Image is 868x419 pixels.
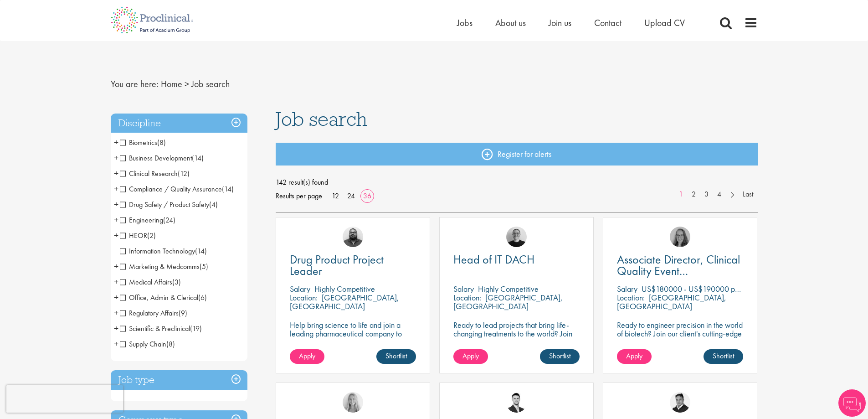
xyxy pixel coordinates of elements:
span: + [114,213,118,227]
img: Ingrid Aymes [670,227,690,247]
span: Engineering [120,215,175,225]
span: (3) [172,277,181,287]
p: Ready to engineer precision in the world of biotech? Join our client's cutting-edge team and play... [617,321,743,364]
span: (4) [209,200,218,209]
span: Information Technology [120,246,207,256]
span: Office, Admin & Clerical [120,293,207,302]
span: Clinical Research [120,169,178,178]
span: Office, Admin & Clerical [120,293,198,302]
span: You are here: [111,78,159,90]
span: + [114,306,118,320]
span: (6) [198,293,207,302]
p: Ready to lead projects that bring life-changing treatments to the world? Join our client at the f... [453,321,580,364]
span: Compliance / Quality Assurance [120,184,222,194]
span: Head of IT DACH [453,252,534,267]
span: Biometrics [120,138,157,147]
span: Information Technology [120,246,195,256]
a: About us [495,17,526,29]
span: + [114,166,118,180]
a: breadcrumb link [161,78,182,90]
a: 3 [700,189,713,200]
a: Last [738,189,758,200]
a: Contact [594,17,621,29]
a: Shortlist [376,349,416,364]
span: + [114,228,118,242]
span: Scientific & Preclinical [120,324,202,333]
img: Ashley Bennett [343,227,363,247]
a: Jobs [457,17,473,29]
span: (2) [147,231,156,240]
p: [GEOGRAPHIC_DATA], [GEOGRAPHIC_DATA] [453,292,563,311]
a: Apply [617,349,652,364]
a: Register for alerts [276,143,758,166]
span: + [114,259,118,273]
a: Join us [549,17,571,29]
img: Joshua Godden [506,392,527,413]
span: (19) [190,324,202,333]
a: Shortlist [540,349,580,364]
span: (14) [222,184,234,194]
a: 12 [329,191,342,201]
span: Associate Director, Clinical Quality Event Management (GCP) [617,252,740,290]
span: Medical Affairs [120,277,181,287]
span: Apply [626,351,642,361]
a: Apply [290,349,324,364]
span: (5) [200,262,208,271]
span: (9) [179,308,187,318]
span: Job search [191,78,230,90]
p: [GEOGRAPHIC_DATA], [GEOGRAPHIC_DATA] [290,292,399,311]
span: Regulatory Affairs [120,308,179,318]
span: (14) [192,153,204,163]
span: + [114,275,118,289]
span: 142 result(s) found [276,176,758,189]
span: Supply Chain [120,339,166,349]
span: HEOR [120,231,147,240]
span: + [114,151,118,165]
div: Job type [111,370,247,390]
span: + [114,337,118,351]
span: + [114,182,118,196]
span: + [114,135,118,149]
span: Clinical Research [120,169,190,178]
p: [GEOGRAPHIC_DATA], [GEOGRAPHIC_DATA] [617,292,726,311]
span: Marketing & Medcomms [120,262,208,271]
span: Location: [453,292,481,303]
img: Shannon Briggs [343,392,363,413]
span: Engineering [120,215,163,225]
span: (8) [157,138,166,147]
span: Drug Safety / Product Safety [120,200,209,209]
span: + [114,290,118,304]
h3: Discipline [111,114,247,133]
a: 4 [713,189,726,200]
a: Drug Product Project Leader [290,254,416,277]
a: 36 [360,191,375,201]
span: Salary [617,284,637,294]
a: 1 [674,189,688,200]
span: Regulatory Affairs [120,308,187,318]
span: + [114,321,118,335]
span: Results per page [276,189,322,203]
p: Help bring science to life and join a leading pharmaceutical company to play a key role in delive... [290,321,416,364]
img: Peter Duvall [670,392,690,413]
span: Apply [299,351,315,361]
span: Apply [462,351,479,361]
a: Associate Director, Clinical Quality Event Management (GCP) [617,254,743,277]
span: Salary [453,284,474,294]
img: Emma Pretorious [506,227,527,247]
a: Head of IT DACH [453,254,580,265]
a: 2 [687,189,700,200]
span: (8) [166,339,175,349]
span: HEOR [120,231,156,240]
p: Highly Competitive [314,284,375,294]
p: Highly Competitive [478,284,539,294]
span: Medical Affairs [120,277,172,287]
a: 24 [344,191,358,201]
